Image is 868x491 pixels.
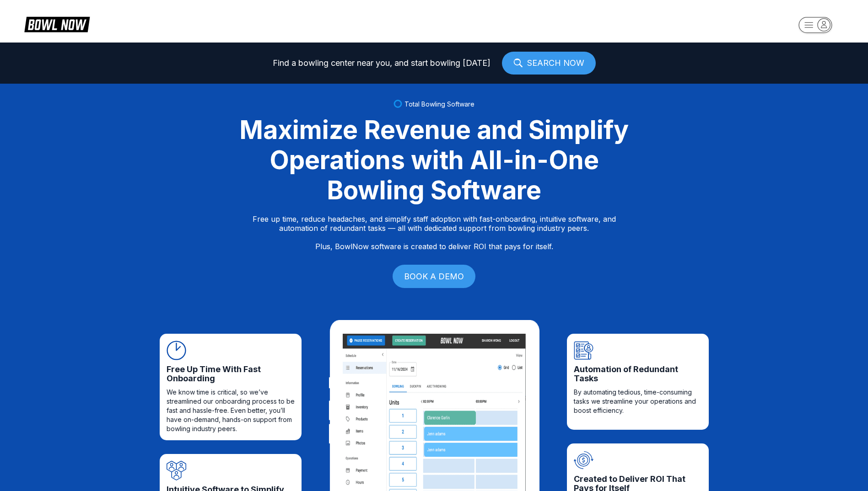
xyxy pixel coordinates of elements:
span: We know time is critical, so we’ve streamlined our onboarding process to be fast and hassle-free.... [167,388,295,433]
span: Free Up Time With Fast Onboarding [167,365,295,383]
a: BOOK A DEMO [393,265,475,288]
span: Find a bowling center near you, and start bowling [DATE] [273,59,491,68]
span: Automation of Redundant Tasks [574,365,702,383]
div: Maximize Revenue and Simplify Operations with All-in-One Bowling Software [228,115,640,205]
span: Total Bowling Software [404,100,474,108]
span: By automating tedious, time-consuming tasks we streamline your operations and boost efficiency. [574,388,702,415]
p: Free up time, reduce headaches, and simplify staff adoption with fast-onboarding, intuitive softw... [253,214,616,251]
a: SEARCH NOW [502,52,596,75]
